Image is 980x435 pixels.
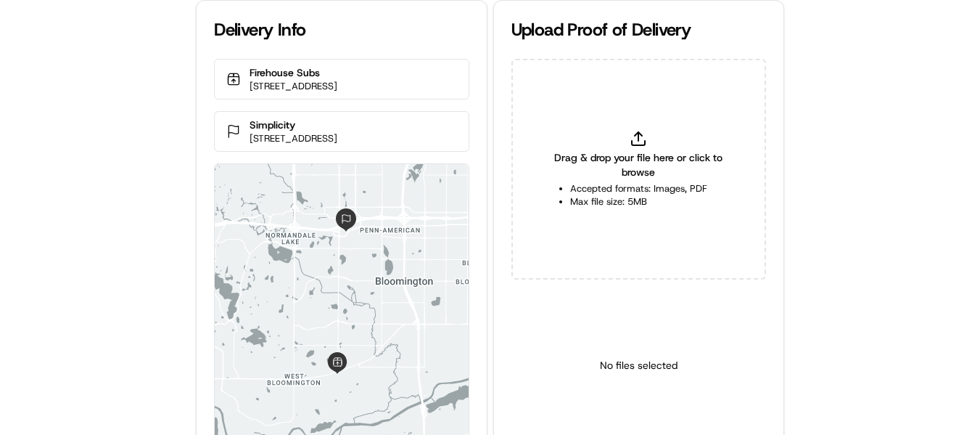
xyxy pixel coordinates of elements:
[548,150,730,179] span: Drag & drop your file here or click to browse
[570,195,707,208] li: Max file size: 5MB
[570,182,707,195] li: Accepted formats: Images, PDF
[250,132,337,145] p: [STREET_ADDRESS]
[511,18,766,41] div: Upload Proof of Delivery
[600,358,678,373] p: No files selected
[214,18,469,41] div: Delivery Info
[250,118,337,132] p: Simplicity
[250,80,337,93] p: [STREET_ADDRESS]
[250,65,337,80] p: Firehouse Subs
